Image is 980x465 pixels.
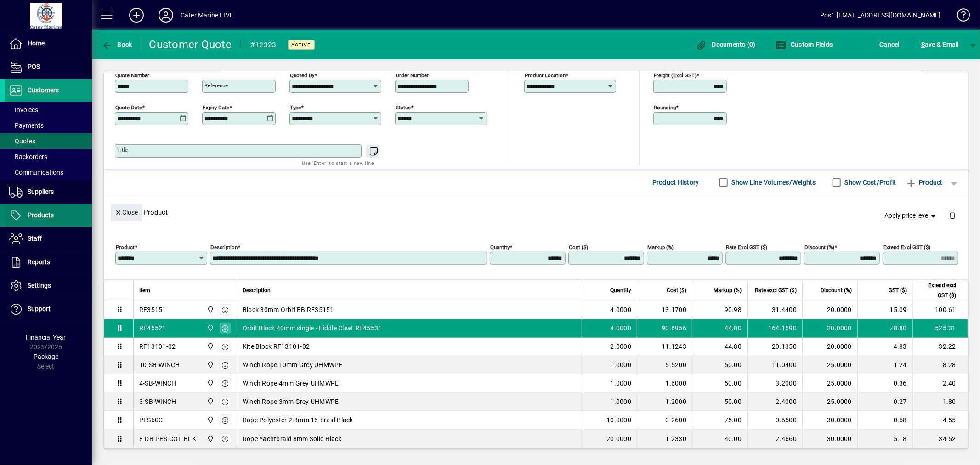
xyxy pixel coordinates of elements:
[906,175,943,190] span: Product
[149,37,232,52] div: Customer Quote
[108,208,144,216] app-page-header-button: Close
[753,342,797,351] div: 20.1350
[611,397,632,406] span: 1.0000
[912,430,968,448] td: 34.52
[912,356,968,374] td: 8.28
[912,411,968,430] td: 4.55
[204,323,215,333] span: Cater Marine
[912,301,968,319] td: 100.61
[753,397,797,406] div: 2.4000
[885,211,938,221] span: Apply price level
[917,36,963,53] button: Save & Email
[857,319,912,338] td: 78.80
[692,411,747,430] td: 75.00
[139,323,166,333] div: RF45521
[637,393,692,411] td: 1.2000
[28,40,45,47] span: Home
[5,102,92,118] a: Invoices
[753,379,797,388] div: 3.2000
[654,104,676,110] mat-label: Rounding
[912,374,968,393] td: 2.40
[611,323,632,333] span: 4.0000
[611,342,632,351] span: 2.0000
[802,356,857,374] td: 25.0000
[9,169,63,176] span: Communications
[857,301,912,319] td: 15.09
[821,285,852,295] span: Discount (%)
[802,338,857,356] td: 20.0000
[302,158,374,168] mat-hint: Use 'Enter' to start a new line
[730,178,816,187] label: Show Line Volumes/Weights
[692,301,747,319] td: 90.98
[26,334,66,341] span: Financial Year
[139,285,150,295] span: Item
[114,205,138,220] span: Close
[102,41,132,48] span: Back
[28,86,59,94] span: Customers
[5,32,92,55] a: Home
[139,360,180,369] div: 10-SB-WINCH
[204,82,228,89] mat-label: Reference
[637,411,692,430] td: 0.2600
[5,181,92,204] a: Suppliers
[28,282,51,289] span: Settings
[692,319,747,338] td: 44.80
[151,7,181,23] button: Profile
[204,305,215,315] span: Cater Marine
[34,353,58,360] span: Package
[490,244,510,250] mat-label: Quantity
[654,72,697,78] mat-label: Freight (excl GST)
[5,274,92,297] a: Settings
[753,305,797,314] div: 31.4400
[204,360,215,370] span: Cater Marine
[5,298,92,321] a: Support
[649,174,703,191] button: Product History
[204,434,215,444] span: Cater Marine
[912,393,968,411] td: 1.80
[5,227,92,250] a: Staff
[889,285,907,295] span: GST ($)
[9,153,47,160] span: Backorders
[692,356,747,374] td: 50.00
[290,104,301,110] mat-label: Type
[243,360,343,369] span: Winch Rope 10mm Grey UHMWPE
[111,204,142,221] button: Close
[122,7,151,23] button: Add
[857,393,912,411] td: 0.27
[99,36,135,53] button: Back
[28,188,54,195] span: Suppliers
[203,104,229,110] mat-label: Expiry date
[606,415,631,425] span: 10.0000
[5,118,92,133] a: Payments
[292,42,311,48] span: Active
[692,338,747,356] td: 44.80
[28,258,50,266] span: Reports
[692,430,747,448] td: 40.00
[139,305,166,314] div: RF35151
[92,36,142,53] app-page-header-button: Back
[243,379,339,388] span: Winch Rope 4mm Grey UHMWPE
[755,285,797,295] span: Rate excl GST ($)
[610,285,631,295] span: Quantity
[139,342,176,351] div: RF13101-02
[637,374,692,393] td: 1.6000
[883,244,930,250] mat-label: Extend excl GST ($)
[396,72,429,78] mat-label: Order number
[5,56,92,79] a: POS
[5,149,92,164] a: Backorders
[726,244,767,250] mat-label: Rate excl GST ($)
[804,244,834,250] mat-label: Discount (%)
[753,415,797,425] div: 0.6500
[912,338,968,356] td: 32.22
[696,41,756,48] span: Documents (0)
[9,137,35,145] span: Quotes
[802,411,857,430] td: 30.0000
[921,41,925,48] span: S
[857,430,912,448] td: 5.18
[694,36,758,53] button: Documents (0)
[753,360,797,369] div: 11.0400
[692,374,747,393] td: 50.00
[116,244,135,250] mat-label: Product
[139,397,176,406] div: 3-SB-WINCH
[857,374,912,393] td: 0.36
